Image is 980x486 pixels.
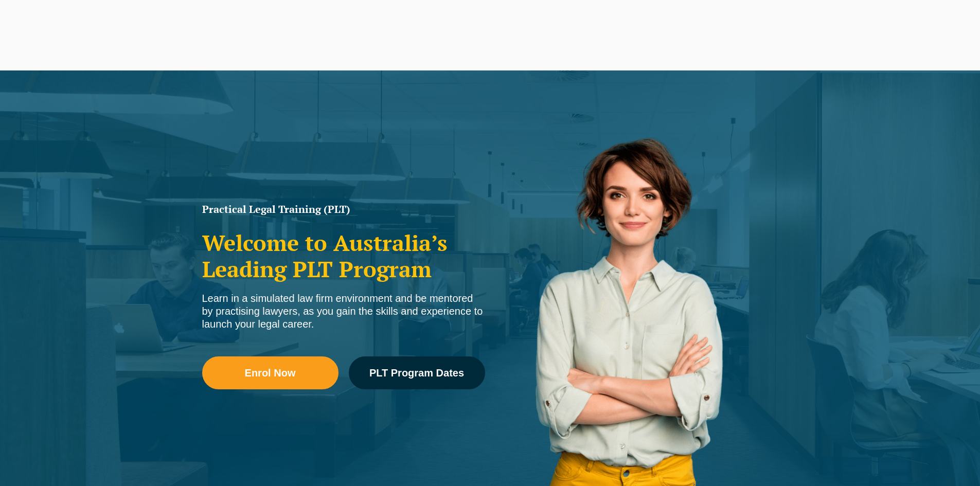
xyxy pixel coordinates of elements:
[202,230,485,282] h2: Welcome to Australia’s Leading PLT Program
[245,368,296,378] span: Enrol Now
[202,356,338,389] a: Enrol Now
[202,292,485,331] div: Learn in a simulated law firm environment and be mentored by practising lawyers, as you gain the ...
[202,204,485,214] h1: Practical Legal Training (PLT)
[349,356,485,389] a: PLT Program Dates
[369,368,464,378] span: PLT Program Dates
